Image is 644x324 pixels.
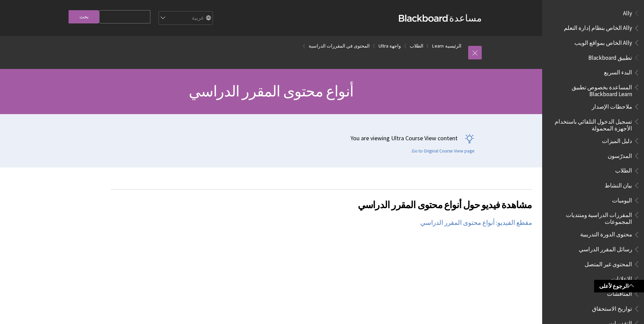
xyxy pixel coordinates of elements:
strong: Blackboard [399,15,449,22]
span: محتوى الدورة التدريبية [580,229,632,238]
span: الطلاب [615,165,632,174]
span: المساعدة بخصوص تطبيق Blackboard Learn [550,82,632,97]
span: المحتوى غير المتصل [585,258,632,268]
span: تطبيق Blackboard [588,52,632,61]
a: الطلاب [410,42,423,50]
span: بيان النشاط [605,180,632,189]
span: المقررات الدراسية ومنتديات المجموعات [550,209,632,225]
span: رسائل المقرر الدراسي [579,244,632,253]
a: واجهة Ultra [379,42,401,50]
span: Ally [623,7,632,17]
span: الإعلانات [611,273,632,283]
span: البدء السريع [604,67,632,76]
a: المحتوى في المقررات الدراسية [309,42,370,50]
h2: مشاهدة فيديو حول أنواع محتوى المقرر الدراسي [111,189,532,212]
span: اليوميات [612,195,632,204]
span: تسجيل الدخول التلقائي باستخدام الأجهزة المحمولة [550,116,632,132]
a: مساعدةBlackboard [399,12,482,24]
a: الرئيسية [445,42,461,50]
a: مقطع الفيديو: أنواع محتوى المقرر الدراسي [420,219,532,227]
span: Ally الخاص بنظام إدارة التعلم [564,22,632,32]
nav: Book outline for Anthology Ally Help [546,7,640,49]
span: المناقشات [607,288,632,297]
select: Site Language Selector [158,12,213,25]
span: Ally الخاص بمواقع الويب [574,37,632,46]
p: You are viewing Ultra Course View content [54,134,475,142]
input: بحث [69,10,99,23]
a: Learn [432,42,444,50]
a: الرجوع لأعلى [594,280,644,292]
span: دليل الميزات [602,135,632,144]
span: أنواع محتوى المقرر الدراسي [189,82,353,101]
span: ملاحظات الإصدار [592,101,632,110]
a: Go to Original Course View page. [411,148,475,154]
span: المدرّسون [608,150,632,159]
span: تواريخ الاستحقاق [592,303,632,312]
